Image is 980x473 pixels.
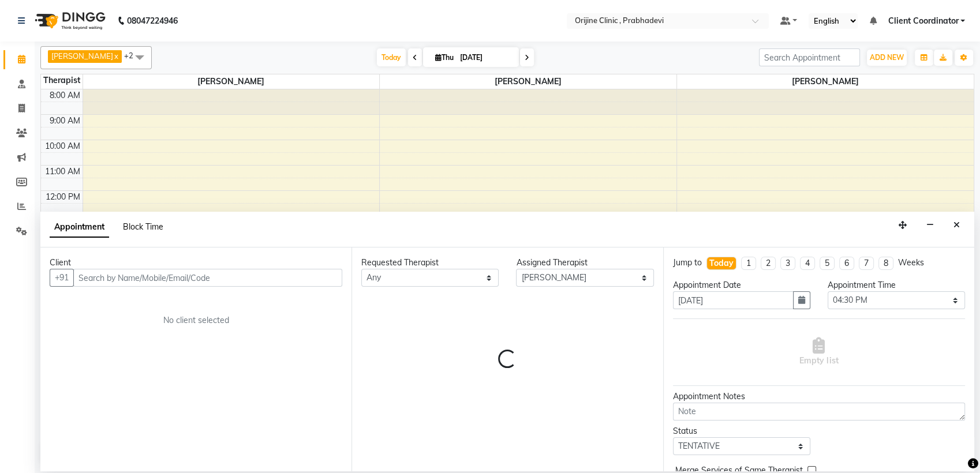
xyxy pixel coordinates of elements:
[50,217,109,238] span: Appointment
[839,257,854,270] li: 6
[41,74,83,87] div: Therapist
[759,48,860,66] input: Search Appointment
[761,257,776,270] li: 2
[43,140,83,152] div: 10:00 AM
[50,269,74,287] button: +91
[870,53,904,62] span: ADD NEW
[677,74,974,89] span: [PERSON_NAME]
[457,49,514,66] input: 2025-09-04
[432,53,457,62] span: Thu
[83,74,380,89] span: [PERSON_NAME]
[828,279,965,291] div: Appointment Time
[673,425,810,437] div: Status
[948,216,965,234] button: Close
[77,314,315,326] div: No client selected
[29,5,109,37] img: logo
[361,257,499,269] div: Requested Therapist
[124,51,142,60] span: +2
[51,51,113,61] span: [PERSON_NAME]
[888,15,958,27] span: Client Coordinator
[43,166,83,178] div: 11:00 AM
[780,257,795,270] li: 3
[741,257,756,270] li: 1
[113,51,118,61] a: x
[47,115,83,127] div: 9:00 AM
[673,391,965,403] div: Appointment Notes
[380,74,676,89] span: [PERSON_NAME]
[800,257,815,270] li: 4
[673,257,702,269] div: Jump to
[516,257,653,269] div: Assigned Therapist
[123,222,163,232] span: Block Time
[50,257,342,269] div: Client
[709,257,734,269] div: Today
[898,257,924,269] div: Weeks
[799,337,838,367] span: Empty list
[43,191,83,203] div: 12:00 PM
[47,89,83,102] div: 8:00 AM
[673,291,794,309] input: yyyy-mm-dd
[820,257,835,270] li: 5
[127,5,178,37] b: 08047224946
[73,269,342,287] input: Search by Name/Mobile/Email/Code
[859,257,874,270] li: 7
[867,50,907,66] button: ADD NEW
[377,48,406,66] span: Today
[673,279,810,291] div: Appointment Date
[878,257,893,270] li: 8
